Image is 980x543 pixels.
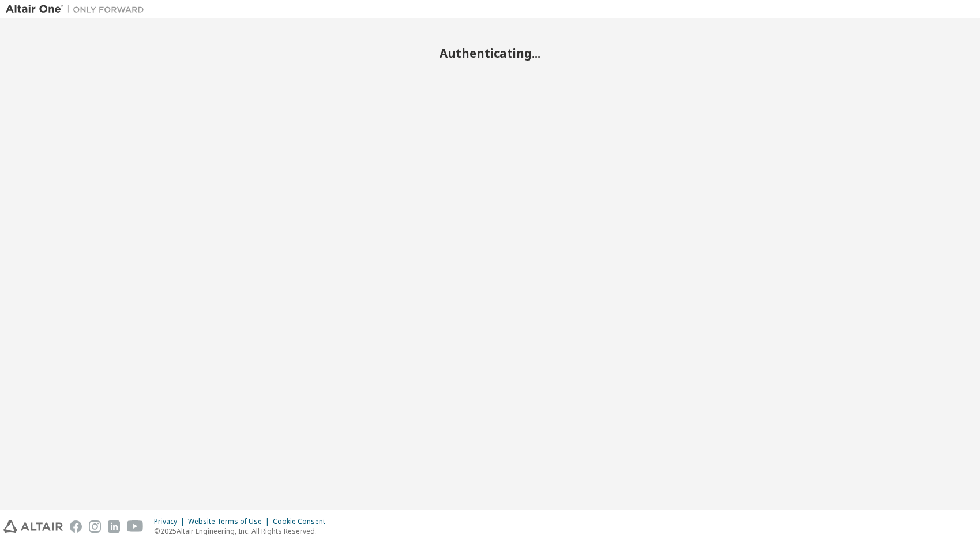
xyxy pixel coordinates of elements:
[188,517,273,526] div: Website Terms of Use
[127,520,144,533] img: youtube.svg
[154,517,188,526] div: Privacy
[108,520,120,533] img: linkedin.svg
[70,520,82,533] img: facebook.svg
[3,520,63,533] img: altair_logo.svg
[89,520,101,533] img: instagram.svg
[154,526,332,536] p: © 2025 Altair Engineering, Inc. All Rights Reserved.
[6,3,150,15] img: Altair One
[273,517,332,526] div: Cookie Consent
[6,46,974,61] h2: Authenticating...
